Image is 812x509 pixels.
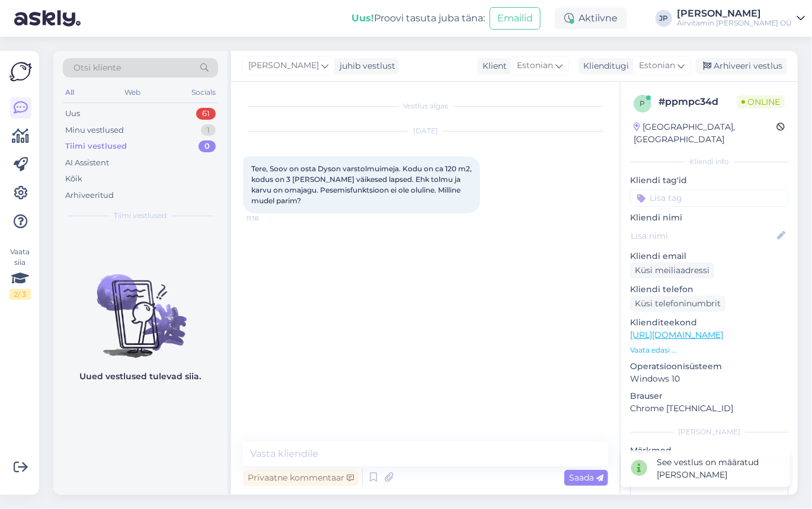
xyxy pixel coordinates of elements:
[630,360,788,373] p: Operatsioonisüsteem
[677,18,792,28] div: Airvitamin [PERSON_NAME] OÜ
[351,11,485,25] div: Proovi tasuta juba täna:
[351,12,374,24] b: Uus!
[490,7,541,30] button: Emailid
[630,402,788,415] p: Chrome [TECHNICAL_ID]
[63,85,76,100] div: All
[9,247,31,300] div: Vaata siia
[630,373,788,385] p: Windows 10
[630,427,788,437] div: [PERSON_NAME]
[199,140,216,152] div: 0
[630,189,788,207] input: Lisa tag
[517,59,553,72] span: Estonian
[251,164,474,205] span: Tere, Soov on osta Dyson varstolmuimeja. Kodu on ca 120 m2, kodus on 3 [PERSON_NAME] väikesed lap...
[53,253,228,360] img: No chats
[658,95,737,109] div: # ppmpc34d
[657,456,781,481] div: See vestlus on määratud [PERSON_NAME]
[247,214,291,223] span: 11:18
[201,124,216,136] div: 1
[243,470,359,486] div: Privaatne kommentaar
[65,124,124,136] div: Minu vestlused
[639,59,675,72] span: Estonian
[9,289,31,300] div: 2 / 3
[73,62,121,74] span: Otsi kliente
[65,190,114,201] div: Arhiveeritud
[65,157,109,169] div: AI Assistent
[478,60,507,72] div: Klient
[640,99,645,108] span: p
[737,95,785,108] span: Online
[65,173,82,185] div: Kõik
[631,229,775,242] input: Lisa nimi
[630,296,725,312] div: Küsi telefoninumbrit
[630,316,788,329] p: Klienditeekond
[114,210,167,221] span: Tiimi vestlused
[677,9,805,28] a: [PERSON_NAME]Airvitamin [PERSON_NAME] OÜ
[656,10,672,27] div: JP
[630,212,788,224] p: Kliendi nimi
[65,140,127,152] div: Tiimi vestlused
[630,156,788,167] div: Kliendi info
[578,60,629,72] div: Klienditugi
[630,390,788,402] p: Brauser
[243,101,608,111] div: Vestlus algas
[630,174,788,187] p: Kliendi tag'id
[569,472,603,483] span: Saada
[248,59,319,72] span: [PERSON_NAME]
[189,85,218,100] div: Socials
[630,262,714,278] div: Küsi meiliaadressi
[335,60,395,72] div: juhib vestlust
[630,250,788,262] p: Kliendi email
[630,283,788,296] p: Kliendi telefon
[634,121,776,146] div: [GEOGRAPHIC_DATA], [GEOGRAPHIC_DATA]
[123,85,143,100] div: Web
[555,8,627,29] div: Aktiivne
[630,329,723,340] a: [URL][DOMAIN_NAME]
[65,108,80,120] div: Uus
[630,345,788,356] p: Vaata edasi ...
[696,58,787,74] div: Arhiveeri vestlus
[677,9,792,18] div: [PERSON_NAME]
[196,108,216,120] div: 61
[9,60,32,83] img: Askly Logo
[243,126,608,136] div: [DATE]
[80,370,202,383] p: Uued vestlused tulevad siia.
